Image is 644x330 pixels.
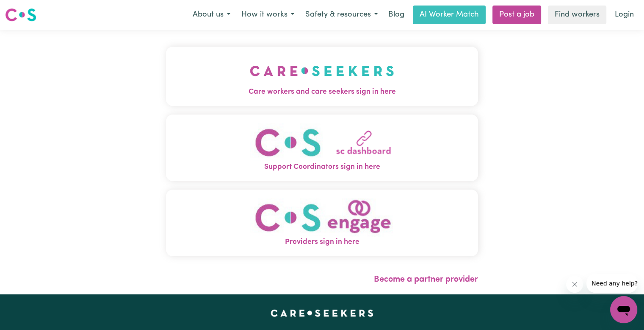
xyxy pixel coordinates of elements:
[610,6,639,24] a: Login
[374,275,478,284] a: Become a partner provider
[166,237,478,248] span: Providers sign in here
[5,6,51,13] span: Need any help?
[566,276,583,293] iframe: Close message
[492,6,541,24] a: Post a job
[5,5,36,25] a: Careseekers logo
[413,6,486,24] a: AI Worker Match
[166,190,478,256] button: Providers sign in here
[548,6,606,24] a: Find workers
[586,274,637,293] iframe: Message from company
[300,6,383,24] button: Safety & resources
[166,87,478,98] span: Care workers and care seekers sign in here
[236,6,300,24] button: How it works
[166,115,478,181] button: Support Coordinators sign in here
[383,6,409,24] a: Blog
[610,296,637,323] iframe: Button to launch messaging window
[166,47,478,106] button: Care workers and care seekers sign in here
[166,162,478,173] span: Support Coordinators sign in here
[5,7,36,22] img: Careseekers logo
[271,310,373,316] a: Careseekers home page
[187,6,236,24] button: About us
